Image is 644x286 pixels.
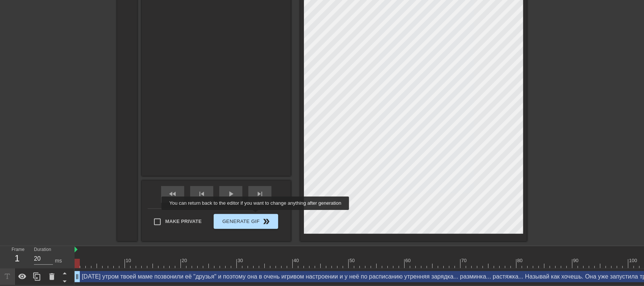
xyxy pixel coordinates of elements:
div: 20 [182,257,188,264]
div: 80 [517,257,524,264]
span: Make Private [165,218,202,225]
span: skip_next [255,189,264,198]
div: 70 [461,257,468,264]
span: drag_handle [73,273,81,280]
div: 100 [629,257,638,264]
span: fast_rewind [168,189,177,198]
span: Generate Gif [217,217,275,226]
span: skip_previous [197,189,206,198]
label: Duration [34,248,51,252]
div: 60 [405,257,412,264]
div: 1 [12,252,23,265]
div: 90 [573,257,580,264]
div: ms [55,257,62,265]
div: 10 [126,257,132,264]
div: Frame [6,246,28,268]
button: Generate Gif [214,214,278,229]
div: 50 [349,257,356,264]
span: double_arrow [262,217,271,226]
div: 40 [293,257,300,264]
span: play_arrow [226,189,235,198]
div: 30 [238,257,244,264]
